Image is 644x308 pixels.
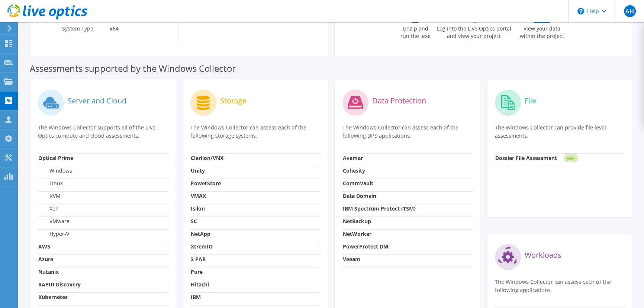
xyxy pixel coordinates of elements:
strong: RAPID Discovery [38,281,81,288]
strong: PowerProtect DM [343,243,388,250]
svg: \n [577,8,584,15]
label: Linux [38,180,63,187]
strong: Isilon [191,205,205,212]
label: Assessments supported by the Windows Collector [30,65,236,72]
label: Windows [38,167,72,174]
strong: NetWorker [343,230,371,237]
p: The Windows Collector supports all of the Live Optics compute and cloud assessments. [38,123,168,140]
strong: IBM Spectrum Protect (TSM) [343,205,416,212]
td: System Type: [62,24,104,33]
label: Unzip and run the .exe [399,23,433,40]
strong: Azure [38,256,53,263]
p: The Windows Collector can provide file level assessments. [495,123,625,140]
strong: CommVault [343,180,373,187]
label: Xen [38,205,59,212]
label: Workloads [525,251,561,259]
strong: Kubernetes [38,293,68,301]
p: The Windows Collector can assess each of the following applications. [495,278,625,294]
label: KVM [38,192,61,200]
strong: Dossier File Assessment [495,154,557,161]
strong: Avamar [343,154,363,161]
strong: XtremIO [191,243,213,250]
strong: NetBackup [343,218,371,225]
strong: Veeam [343,256,360,263]
label: Server and Cloud [68,97,126,105]
label: View your data within the project [515,23,569,40]
strong: NetApp [191,230,210,237]
p: The Windows Collector can assess each of the following storage systems. [190,123,321,140]
span: AH [624,5,636,17]
strong: Optical Prime [38,154,73,161]
strong: Nutanix [38,268,59,275]
strong: Data Domain [343,192,376,199]
strong: IBM [191,293,201,301]
strong: SC [191,218,197,225]
strong: Clariion/VNX [191,154,223,161]
label: VMware [38,218,70,225]
p: The Windows Collector can assess each of the following DPS applications. [342,123,473,140]
tspan: NEW! [567,156,574,160]
strong: Pure [191,268,203,275]
label: Storage [220,97,247,105]
label: Hyper-V [38,230,69,238]
strong: 3 PAR [191,256,206,263]
strong: VMAX [191,192,206,199]
label: Data Protection [372,97,426,105]
td: x64 [104,24,157,33]
label: File [525,97,536,105]
strong: AWS [38,243,50,250]
strong: Cohesity [343,167,365,174]
strong: Hitachi [191,281,209,288]
label: Log into the Live Optics portal and view your project [437,23,512,40]
strong: PowerStore [191,180,221,187]
strong: Unity [191,167,205,174]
